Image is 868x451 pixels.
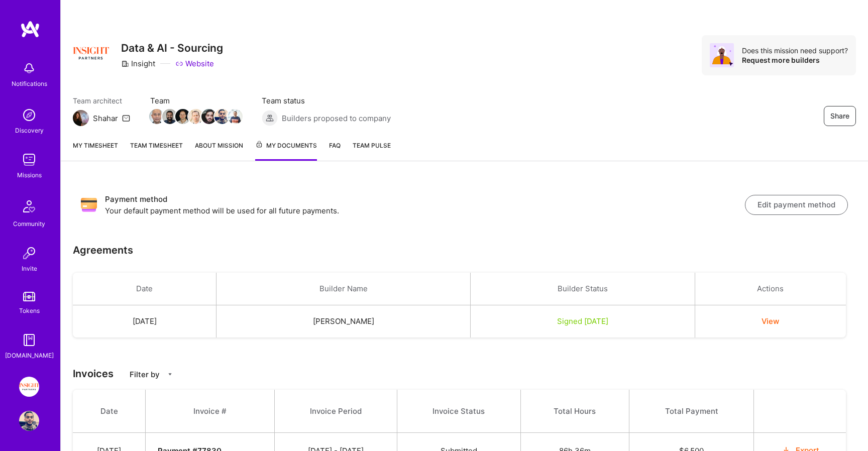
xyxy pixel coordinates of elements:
[23,292,35,301] img: tokens
[19,411,39,431] img: User Avatar
[629,390,753,433] th: Total Payment
[146,390,275,433] th: Invoice #
[255,140,317,161] a: My Documents
[17,377,42,397] a: Insight Partners: Data & AI - Sourcing
[15,125,44,136] div: Discovery
[19,243,39,263] img: Invite
[710,43,734,67] img: Avatar
[121,60,129,68] i: icon CompanyGray
[73,244,133,256] h3: Agreements
[5,350,54,361] div: [DOMAIN_NAME]
[73,35,109,71] img: Company Logo
[742,55,848,65] div: Request more builders
[353,142,391,149] span: Team Pulse
[13,218,45,229] div: Community
[20,20,40,38] img: logo
[214,109,230,124] img: Team Member Avatar
[150,95,242,106] span: Team
[189,108,202,125] a: Team Member Avatar
[762,316,779,326] button: View
[262,110,278,126] img: Builders proposed to company
[255,140,317,151] span: My Documents
[17,170,42,180] div: Missions
[73,140,118,161] a: My timesheet
[216,273,471,305] th: Builder Name
[22,263,37,274] div: Invite
[12,78,47,89] div: Notifications
[130,140,183,161] a: Team timesheet
[229,108,242,125] a: Team Member Avatar
[19,377,39,397] img: Insight Partners: Data & AI - Sourcing
[17,411,42,431] a: User Avatar
[73,273,216,305] th: Date
[93,113,118,124] div: Shahar
[175,109,190,124] img: Team Member Avatar
[188,109,203,124] img: Team Member Avatar
[19,330,39,350] img: guide book
[397,390,520,433] th: Invoice Status
[745,195,848,215] button: Edit payment method
[520,390,629,433] th: Total Hours
[73,368,856,380] h3: Invoices
[176,108,189,125] a: Team Member Avatar
[195,140,243,161] a: About Mission
[215,108,229,125] a: Team Member Avatar
[149,109,164,124] img: Team Member Avatar
[175,58,214,69] a: Website
[830,111,849,121] span: Share
[262,95,391,106] span: Team status
[471,273,695,305] th: Builder Status
[201,109,216,124] img: Team Member Avatar
[228,109,243,124] img: Team Member Avatar
[121,42,223,54] h3: Data & AI - Sourcing
[162,109,177,124] img: Team Member Avatar
[695,273,846,305] th: Actions
[73,95,130,106] span: Team architect
[122,114,130,122] i: icon Mail
[742,46,848,55] div: Does this mission need support?
[329,140,341,161] a: FAQ
[163,108,176,125] a: Team Member Avatar
[105,205,745,216] p: Your default payment method will be used for all future payments.
[19,305,40,316] div: Tokens
[202,108,215,125] a: Team Member Avatar
[483,316,683,326] div: Signed [DATE]
[17,194,41,218] img: Community
[19,58,39,78] img: bell
[73,110,89,126] img: Team Architect
[105,193,745,205] h3: Payment method
[282,113,391,124] span: Builders proposed to company
[275,390,397,433] th: Invoice Period
[19,105,39,125] img: discovery
[824,106,856,126] button: Share
[19,150,39,170] img: teamwork
[73,390,146,433] th: Date
[130,369,160,380] p: Filter by
[150,108,163,125] a: Team Member Avatar
[216,305,471,338] td: [PERSON_NAME]
[167,371,173,378] i: icon CaretDown
[81,197,97,213] img: Payment method
[73,305,216,338] td: [DATE]
[353,140,391,161] a: Team Pulse
[121,58,155,69] div: Insight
